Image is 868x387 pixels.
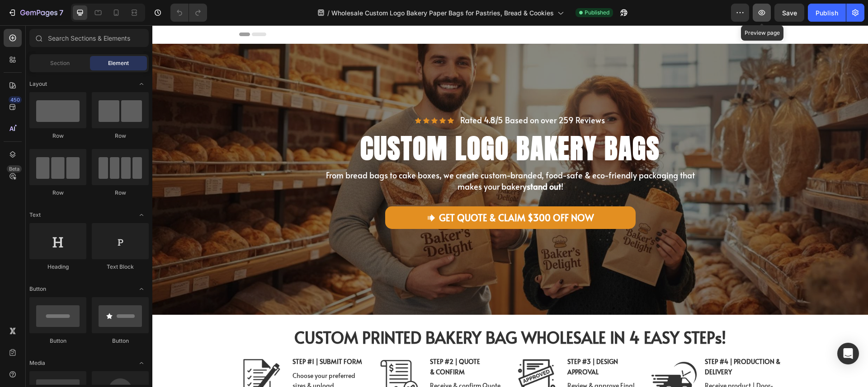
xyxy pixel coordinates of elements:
[87,330,132,375] img: gempages_554882697223209794-723e800d-6064-435d-999d-1a1d1d24c7f4.png
[29,285,46,293] span: Button
[92,263,149,271] div: Text Block
[142,301,574,323] strong: CUSTOM PRINTED BAKERY BAG WHOLESALE IN 4 EASY STEPs!
[29,337,86,345] div: Button
[327,8,330,18] span: /
[140,332,210,340] strong: STEP #1 | SUBMIT FORM
[92,132,149,140] div: Row
[152,25,868,387] iframe: Design area
[374,155,409,167] strong: stand out
[308,89,453,100] span: Rated 4.8/5 Based on over 259 Reviews
[362,330,407,375] img: gempages_554882697223209794-abe9da32-552d-4466-b210-bbed8421941b.png
[585,9,609,17] span: Published
[552,356,623,375] span: Receive product | Door-step Delivery | 8-11 weeks
[808,4,846,22] button: Publish
[140,346,203,375] span: Choose your preferred sizes & upload logo/design
[287,186,442,199] span: GET QUOTE & CLAIM $300 OFF NOW
[782,9,797,17] span: Save
[208,103,235,144] strong: CU
[415,332,466,351] strong: STEP #3 | DESIGN APPROVAL
[415,356,482,375] span: Review & approve Final Design, b/f production
[331,8,554,18] span: Wholesale Custom Logo Bakery Paper Bags for Pastries, Bread & Cookies
[29,359,45,367] span: Media
[816,8,838,18] div: Publish
[9,96,22,103] div: 450
[174,144,542,167] span: From bread bags to cake boxes, we create custom-branded, food-safe & eco-friendly packaging that ...
[233,181,483,204] a: GET QUOTE & CLAIM $300 OFF NOW
[29,189,86,197] div: Row
[134,356,149,370] span: Toggle open
[50,59,70,67] span: Section
[224,330,269,375] img: gempages_554882697223209794-fb1d2325-0b94-4ce8-8ced-750aab26ae73.png
[29,80,47,88] span: Layout
[552,332,628,351] strong: STEP #4 | PRODUCTION & DELIVERY
[170,4,207,22] div: Undo/Redo
[29,132,86,140] div: Row
[208,103,508,144] span: STOM LOGO BAKERY BAGS
[92,337,149,345] div: Button
[108,59,129,67] span: Element
[134,282,149,296] span: Toggle open
[278,356,351,375] span: Receive & confirm Quote & start working on Design
[837,343,859,364] div: Open Intercom Messenger
[92,189,149,197] div: Row
[134,77,149,91] span: Toggle open
[7,165,22,173] div: Beta
[278,332,328,351] strong: STEP #2 | QUOTE & CONFIRM
[29,211,41,219] span: Text
[29,263,86,271] div: Heading
[29,29,149,47] input: Search Sections & Elements
[499,330,544,375] img: gempages_554882697223209794-e6c0960f-78c0-472c-a3a5-0442d9ae6532.png
[774,4,804,22] button: Save
[4,4,67,22] button: 7
[134,208,149,222] span: Toggle open
[59,7,63,18] p: 7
